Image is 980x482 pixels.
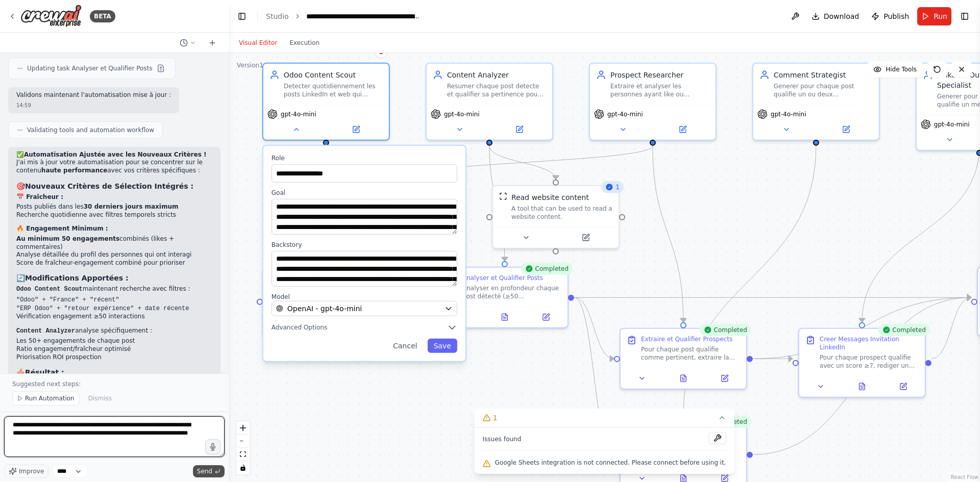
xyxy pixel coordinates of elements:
g: Edge from 9a686a54-ba70-4bf8-a664-924a7c4417fc to 6471d516-0409-4e88-9b06-500ad837be40 [648,146,689,322]
button: toggle interactivity [236,461,250,474]
nav: breadcrumb [266,11,421,21]
p: Suggested next steps: [12,380,216,388]
span: Improve [19,467,44,475]
label: Role [272,154,457,162]
g: Edge from e8ddaa50-994c-45b4-b60f-e915257b57a8 to cc8f5a80-f773-4ab9-aab2-e5fbdf909986 [484,146,510,261]
g: Edge from 6471d516-0409-4e88-9b06-500ad837be40 to 57ffd1cb-52dd-43f2-8f3c-e5426926f764 [753,353,793,364]
h2: ✅ [16,151,212,159]
button: Cancel [387,339,423,353]
div: Comment StrategistGenerer pour chaque post qualifie un ou deux commentaires courts, utiles et non... [752,63,880,141]
li: Posts publiés dans les [16,203,212,211]
div: Generer pour chaque post qualifie un ou deux commentaires courts, utiles et non promotionnels en ... [774,82,873,98]
span: Google Sheets integration is not connected. Please connect before using it. [495,459,726,467]
g: Edge from 57ffd1cb-52dd-43f2-8f3c-e5426926f764 to 409e7ba9-4aff-4281-b274-f3bff0b0af56 [932,292,971,364]
button: Open in side panel [886,380,921,393]
span: Send [197,467,212,475]
button: zoom in [236,421,250,435]
div: Prospect Researcher [610,70,709,80]
g: Edge from cc8f5a80-f773-4ab9-aab2-e5fbdf909986 to 409e7ba9-4aff-4281-b274-f3bff0b0af56 [574,292,971,302]
code: Content Analyzer [16,327,75,335]
a: React Flow attribution [951,474,978,480]
div: BETA [90,10,115,22]
label: Goal [272,189,457,197]
button: Advanced Options [272,322,457,333]
button: Open in side panel [707,372,742,385]
button: View output [483,311,526,323]
div: Detecter quotidiennement les posts LinkedIn et web qui mentionnent Odoo en [GEOGRAPHIC_DATA] et [... [284,82,383,98]
button: Execution [283,37,326,49]
span: gpt-4o-mini [444,110,480,118]
div: Version 1 [237,61,263,69]
g: Edge from cc8f5a80-f773-4ab9-aab2-e5fbdf909986 to 6471d516-0409-4e88-9b06-500ad837be40 [574,292,614,364]
button: Open in side panel [528,311,563,323]
span: Hide Tools [886,65,917,73]
button: Improve [4,465,48,478]
button: Send [193,465,225,477]
span: Run Automation [25,394,75,402]
button: Open in side panel [491,123,548,136]
li: Ratio engagement/fraîcheur optimisé [16,345,212,353]
div: CompletedAnalyser et Qualifier PostsAnalyser en profondeur chaque post détecté (≥50 engagements, ... [441,267,569,328]
strong: Modifications Apportées : [25,274,129,282]
g: Edge from 8bc90723-7621-4d1b-85e4-ec1c71aa639a to de440b0e-508a-4a21-9393-91fca8db1308 [678,146,821,414]
button: Open in side panel [327,123,385,136]
li: Priorisation ROI prospection [16,353,212,362]
span: Advanced Options [272,323,327,332]
div: Extraire et analyser les personnes ayant like ou commente les posts pertinents. Dedupliquer et fi... [610,82,709,98]
p: Validons maintenant l'automatisation mise à jour : [16,91,171,99]
span: gpt-4o-mini [771,110,806,118]
li: Analyse détaillée du profil des personnes qui ont interagi [16,251,212,259]
button: Show right sidebar [958,9,972,23]
button: View output [661,372,705,385]
li: combinés (likes + commentaires) [16,235,212,251]
g: Edge from de440b0e-508a-4a21-9393-91fca8db1308 to 409e7ba9-4aff-4281-b274-f3bff0b0af56 [753,292,971,460]
div: Pour chaque post qualifie comme pertinent, extraire la liste complete des personnes ayant like, c... [641,345,740,362]
g: Edge from 9a686a54-ba70-4bf8-a664-924a7c4417fc to b683cced-f6ad-42c7-9a94-1b4c39a4d373 [387,146,658,180]
div: Completed [699,324,751,336]
button: Hide Tools [867,61,923,78]
g: Edge from 6471d516-0409-4e88-9b06-500ad837be40 to 409e7ba9-4aff-4281-b274-f3bff0b0af56 [753,292,971,364]
div: Pour chaque prospect qualifie avec un score ≥7, rediger un message d'invitation LinkedIn personna... [820,353,919,370]
label: Backstory [272,241,457,249]
div: Prospect ResearcherExtraire et analyser les personnes ayant like ou commente les posts pertinents... [589,63,717,141]
button: Download [807,7,864,26]
div: Creer Messages Invitation LinkedIn [820,335,919,351]
span: 1 [616,183,620,191]
p: maintenant recherche avec filtres : [16,285,212,294]
code: "ERP Odoo" + "retour expérience" + date récente [16,305,189,312]
img: ScrapeWebsiteTool [499,192,507,200]
strong: Résultat : [25,368,64,376]
strong: 30 derniers jours maximum [84,203,179,210]
div: Pour chaque post ayant un score de pertinence ≥7, generer 1-2 commentaires courts et strategiques... [641,445,740,462]
button: Dismiss [83,391,117,405]
div: Completed [878,324,929,336]
button: Delete node [375,45,388,58]
div: Completed [521,263,572,275]
h3: 🔄 [16,273,212,283]
button: Open in side panel [654,123,712,136]
div: Completed [699,416,751,428]
div: Odoo Content ScoutDetecter quotidiennement les posts LinkedIn et web qui mentionnent Odoo en [GEO... [262,63,390,141]
button: Hide left sidebar [235,9,249,23]
span: 1 [493,413,498,423]
button: Open in side panel [817,123,875,136]
span: Validating tools and automation workflow [27,126,154,134]
div: Content AnalyzerResumer chaque post detecte et qualifier sa pertinence pour {company_name} en eva... [426,63,553,141]
span: gpt-4o-mini [607,110,643,118]
span: gpt-4o-mini [281,110,316,118]
div: Analyser en profondeur chaque post détecté (≥50 engagements, ≤30 jours) pour évaluer sa pertinenc... [462,284,561,300]
button: Save [427,339,457,353]
span: Issues found [483,435,522,443]
strong: 📅 Fraîcheur : [16,193,63,200]
div: Odoo Content Scout [284,70,383,80]
li: Score de fraîcheur-engagement combiné pour prioriser [16,259,212,267]
span: Updating task Analyser et Qualifier Posts [27,64,153,72]
h3: 🎪 [16,367,212,377]
button: OpenAI - gpt-4o-mini [272,301,457,316]
span: gpt-4o-mini [934,120,970,129]
div: Comment Strategist [774,70,873,80]
span: Dismiss [88,394,112,402]
span: Publish [884,11,909,21]
div: 14:59 [16,102,171,109]
li: Vérification engagement ≥50 interactions [16,313,212,321]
